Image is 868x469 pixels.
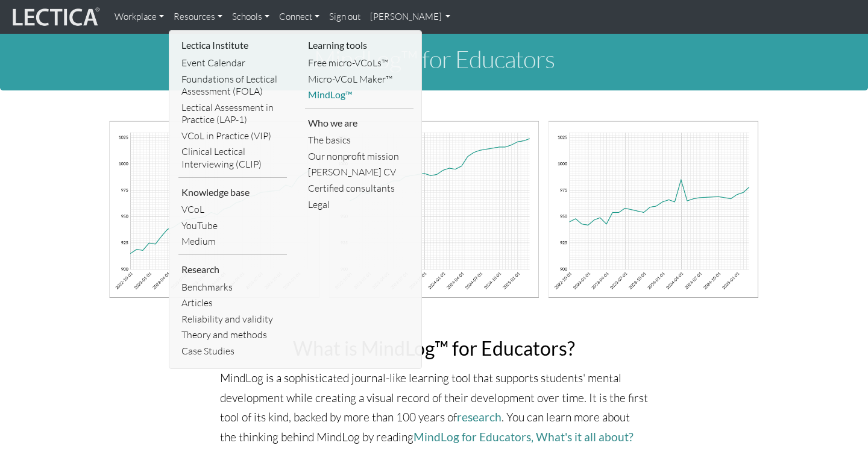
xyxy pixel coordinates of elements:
a: Lectical Assessment in Practice (LAP-1) [178,99,287,128]
li: Knowledge base [178,183,287,202]
li: Lectica Institute [178,36,287,55]
a: Articles [178,295,287,311]
a: Case Studies [178,343,287,359]
a: research [457,410,502,424]
a: VCoL in Practice (VIP) [178,128,287,144]
a: Workplace [110,5,169,29]
a: Event Calendar [178,55,287,71]
a: [PERSON_NAME] [365,5,456,29]
p: MindLog is a sophisticated journal-like learning tool that supports students' mental development ... [220,368,648,447]
a: YouTube [178,218,287,234]
li: Who we are [305,113,414,133]
a: VCoL [178,201,287,218]
li: Learning tools [305,36,414,55]
a: Our nonprofit mission [305,148,414,165]
a: Certified consultants [305,180,414,197]
a: Theory and methods [178,327,287,343]
a: Foundations of Lectical Assessment (FOLA) [178,71,287,99]
li: Research [178,260,287,279]
a: The basics [305,132,414,148]
a: Medium [178,233,287,250]
a: [PERSON_NAME] CV [305,164,414,180]
h1: MindLog™ for Educators [99,46,769,72]
a: MindLog™ [305,87,414,103]
a: Sign out [324,5,365,29]
a: MindLog for Educators‚ What's it all about? [414,430,634,444]
a: Connect [274,5,324,29]
img: lecticalive [10,5,100,28]
a: Schools [227,5,274,29]
a: Reliability and validity [178,311,287,327]
a: Benchmarks [178,279,287,295]
a: Resources [169,5,227,29]
a: Legal [305,197,414,213]
img: mindlog-chart-banner.png [108,119,759,299]
h2: What is MindLog™ for Educators? [220,338,648,359]
a: Micro-VCoL Maker™ [305,71,414,87]
a: Free micro-VCoLs™ [305,55,414,71]
a: Clinical Lectical Interviewing (CLIP) [178,143,287,172]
